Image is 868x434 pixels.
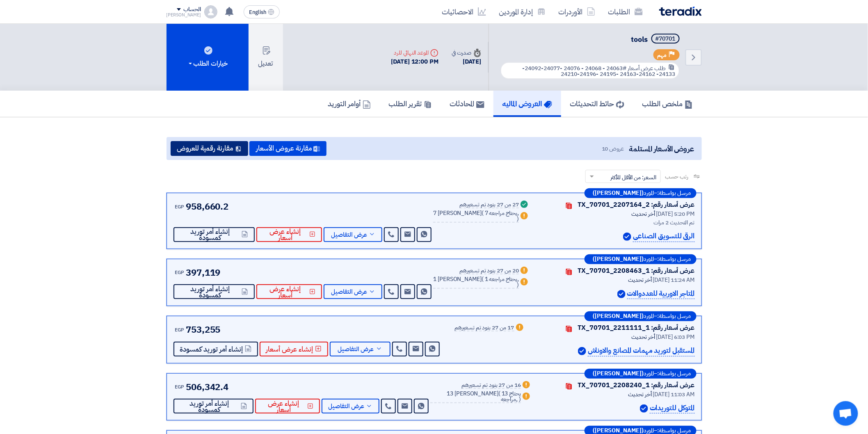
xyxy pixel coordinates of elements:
div: الحساب [183,6,201,13]
button: إنشاء أمر توريد كمسودة [174,284,255,299]
span: عرض التفاصيل [338,346,374,352]
span: EGP [175,203,185,210]
span: طلب عرض أسعار [628,64,666,73]
h5: العروض الماليه [503,99,552,108]
span: مرسل بواسطة: [658,371,691,377]
span: EGP [175,326,185,333]
span: مرسل بواسطة: [658,256,691,262]
span: English [249,9,266,15]
span: المورد [644,190,654,196]
a: Open chat [834,401,858,426]
div: عرض أسعار رقم: TX_70701_2207164_2 [578,200,695,210]
a: المحادثات [441,91,493,117]
span: عرض التفاصيل [331,289,367,295]
button: إنشاء عرض أسعار [255,399,320,413]
button: خيارات الطلب [167,24,249,91]
span: 506,342.4 [186,380,228,394]
button: إنشاء أمر توريد كمسودة [174,342,258,356]
button: عرض التفاصيل [322,399,379,413]
h5: أوامر التوريد [328,99,371,108]
a: الأوردرات [552,2,602,21]
span: عروض 10 [602,144,624,153]
button: تعديل [249,24,283,91]
div: عرض أسعار رقم: TX_70701_2208463_1 [578,266,695,276]
span: المورد [644,256,654,262]
div: #70701 [656,36,676,42]
button: مقارنة عروض الأسعار [249,141,327,156]
button: مقارنة رقمية للعروض [171,141,248,156]
p: المستقبل لتوريد مهمات المصانع والاوناش [588,345,695,356]
div: 7 [PERSON_NAME] [433,210,519,223]
span: tools [631,34,648,45]
a: أوامر التوريد [319,91,380,117]
span: ) [517,281,519,289]
span: 397,119 [186,266,220,279]
img: Teradix logo [659,7,702,16]
div: – [585,369,697,379]
span: ( [482,275,484,283]
b: ([PERSON_NAME]) [593,256,644,262]
p: الرقى للتسويق الصناعى [633,231,694,242]
div: الموعد النهائي للرد [391,48,439,57]
img: Verified Account [578,347,586,355]
span: إنشاء عرض أسعار [263,286,308,298]
h5: المحادثات [450,99,484,108]
p: المتاجر الاوربية للعددوالات [627,288,695,299]
div: 1 [PERSON_NAME] [433,276,519,289]
h5: ملخص الطلب [642,99,693,108]
p: المتوكل للتوريدات [650,403,694,414]
span: السعر: من الأقل للأكثر [610,173,656,182]
div: خيارات الطلب [187,59,228,69]
span: أخر تحديث [628,276,652,284]
span: #24063 - 24068 - 24076 -24077-24092-24133- 24162-24163 -24195 -24196-24210 [523,64,676,78]
span: ( [482,209,484,217]
span: إنشاء أمر توريد كمسودة [180,286,240,298]
button: عرض التفاصيل [324,284,382,299]
span: [DATE] 11:24 AM [653,276,695,284]
h5: حائط التحديثات [570,99,624,108]
span: المورد [644,428,654,434]
span: عرض التفاصيل [331,232,367,238]
div: [DATE] [452,57,481,66]
b: ([PERSON_NAME]) [593,371,644,377]
button: إنشاء عرض أسعار [256,284,322,299]
button: إنشاء عرض أسعار [256,227,322,242]
span: إنشاء عرض أسعار [263,228,308,241]
span: أخر تحديث [632,210,655,218]
b: ([PERSON_NAME]) [593,190,644,196]
button: إنشاء عرض أسعار [260,342,328,356]
img: Verified Account [640,404,648,413]
span: إنشاء عرض أسعار [266,346,313,352]
a: الطلبات [602,2,649,21]
button: عرض التفاصيل [324,227,382,242]
button: إنشاء أمر توريد كمسودة [174,227,255,242]
span: إنشاء عرض أسعار [262,400,306,413]
span: عروض الأسعار المستلمة [629,143,694,154]
a: إدارة الموردين [493,2,552,21]
span: ) [519,395,521,404]
button: عرض التفاصيل [330,342,391,356]
div: – [585,254,697,264]
span: أخر تحديث [628,390,652,399]
div: عرض أسعار رقم: TX_70701_2211111_1 [578,323,695,333]
div: – [585,188,697,198]
div: – [585,311,697,321]
span: 753,255 [186,323,220,336]
span: 7 يحتاج مراجعه, [485,209,519,217]
span: رتب حسب [665,172,688,181]
img: profile_test.png [204,5,217,18]
span: المورد [644,313,654,319]
div: 16 من 27 بنود تم تسعيرهم [461,382,521,389]
div: صدرت في [452,48,481,57]
span: مهم [658,51,667,59]
span: المورد [644,371,654,377]
div: عرض أسعار رقم: TX_70701_2208240_1 [578,380,695,390]
span: إنشاء أمر توريد كمسودة [180,400,239,413]
b: ([PERSON_NAME]) [593,428,644,434]
h5: تقرير الطلب [389,99,432,108]
span: عرض التفاصيل [328,403,364,409]
span: مرسل بواسطة: [658,190,691,196]
a: العروض الماليه [493,91,561,117]
span: إنشاء أمر توريد كمسودة [180,228,240,241]
div: 27 من 27 بنود تم تسعيرهم [460,202,519,208]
